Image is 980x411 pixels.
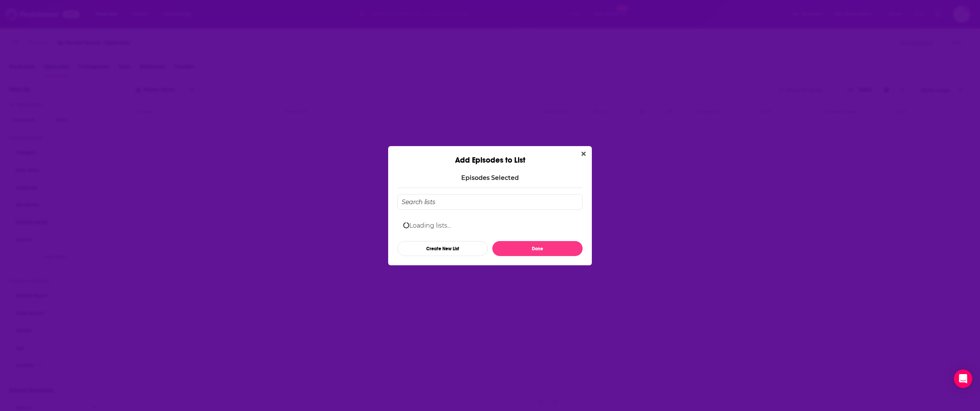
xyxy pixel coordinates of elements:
[954,369,972,388] div: Open Intercom Messenger
[461,174,519,181] p: Episode s Selected
[578,149,589,159] button: Close
[397,194,583,256] div: Add Episode To List
[397,241,488,256] button: Create New List
[397,216,583,235] div: Loading lists...
[388,146,592,165] div: Add Episodes to List
[492,241,583,256] button: Done
[397,194,583,210] input: Search lists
